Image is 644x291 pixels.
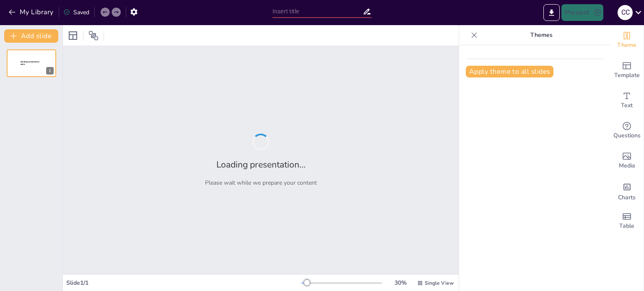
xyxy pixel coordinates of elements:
[610,176,644,206] div: Add charts and graphs
[481,25,602,45] p: Themes
[617,41,636,50] span: Theme
[610,116,644,146] div: Get real-time input from your audience
[613,131,641,140] span: Questions
[619,161,635,170] span: Media
[66,279,301,287] div: Slide 1 / 1
[390,279,410,287] div: 30 %
[610,55,644,85] div: Add ready made slides
[466,66,553,77] button: Apply theme to all slides
[610,25,644,55] div: Change the overall theme
[561,4,603,21] button: Present
[63,8,89,16] div: Saved
[614,71,640,80] span: Template
[618,193,636,202] span: Charts
[6,5,57,19] button: My Library
[21,61,39,65] span: Sendsteps presentation editor
[273,5,363,18] input: Insert title
[619,221,634,231] span: Table
[88,31,99,41] span: Position
[618,5,633,20] div: C C
[610,206,644,236] div: Add a table
[610,146,644,176] div: Add images, graphics, shapes or video
[66,29,80,42] div: Layout
[610,85,644,116] div: Add text boxes
[4,29,58,43] button: Add slide
[216,159,306,170] h2: Loading presentation...
[46,67,54,75] div: 1
[7,49,56,77] div: 1
[621,101,633,110] span: Text
[205,179,317,187] p: Please wait while we prepare your content
[425,280,454,286] span: Single View
[618,4,633,21] button: C C
[543,4,560,21] button: Export to PowerPoint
